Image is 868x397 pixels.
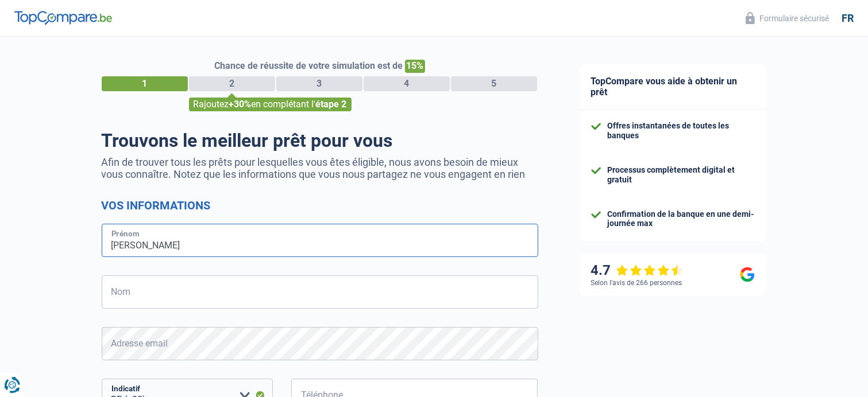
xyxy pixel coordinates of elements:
div: Confirmation de la banque en une demi-journée max [608,209,755,229]
div: 5 [451,76,537,91]
div: 4.7 [591,262,684,279]
div: 4 [364,76,450,91]
span: +30% [229,99,252,110]
div: TopCompare vous aide à obtenir un prêt [580,64,766,110]
img: TopCompare Logo [14,11,112,25]
div: Selon l’avis de 266 personnes [591,279,682,287]
span: Chance de réussite de votre simulation est de [214,60,403,71]
div: Processus complètement digital et gratuit [608,165,755,185]
h2: Vos informations [102,198,538,212]
span: étape 2 [316,99,347,110]
div: 2 [189,76,275,91]
div: 3 [276,76,362,91]
div: Rajoutez en complétant l' [189,98,352,111]
div: 1 [102,76,188,91]
p: Afin de trouver tous les prêts pour lesquelles vous êtes éligible, nous avons besoin de mieux vou... [102,156,538,180]
button: Formulaire sécurisé [739,9,836,28]
h1: Trouvons le meilleur prêt pour vous [102,130,538,151]
span: 15% [405,60,425,73]
div: Offres instantanées de toutes les banques [608,121,755,141]
div: fr [842,12,854,25]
